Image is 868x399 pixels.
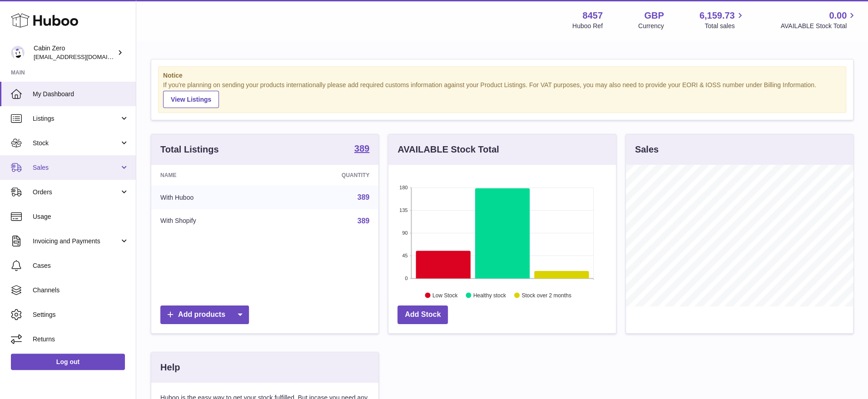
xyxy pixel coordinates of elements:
[151,186,274,209] td: With Huboo
[522,292,571,298] text: Stock over 2 months
[699,10,745,30] a: 6,159.73 Total sales
[160,143,219,156] h3: Total Listings
[357,193,370,201] a: 389
[34,53,134,60] span: [EMAIL_ADDRESS][DOMAIN_NAME]
[33,212,129,221] span: Usage
[582,10,603,22] strong: 8457
[11,46,25,59] img: huboo@cabinzero.com
[399,207,407,213] text: 135
[638,22,664,30] div: Currency
[33,90,129,99] span: My Dashboard
[357,217,370,225] a: 389
[33,286,129,295] span: Channels
[780,10,857,30] a: 0.00 AVAILABLE Stock Total
[33,237,119,246] span: Invoicing and Payments
[644,10,664,22] strong: GBP
[432,292,458,298] text: Low Stock
[402,230,408,236] text: 90
[33,261,129,270] span: Cases
[33,114,119,123] span: Listings
[33,310,129,319] span: Settings
[704,22,745,30] span: Total sales
[354,144,369,153] strong: 389
[163,91,219,108] a: View Listings
[399,185,407,190] text: 180
[163,81,841,108] div: If you're planning on sending your products internationally please add required customs informati...
[397,143,499,156] h3: AVAILABLE Stock Total
[34,44,115,61] div: Cabin Zero
[405,276,408,281] text: 0
[160,305,249,324] a: Add products
[572,22,603,30] div: Huboo Ref
[635,143,659,156] h3: Sales
[397,305,448,324] a: Add Stock
[163,71,841,80] strong: Notice
[829,10,847,22] span: 0.00
[33,188,119,197] span: Orders
[33,335,129,344] span: Returns
[11,354,125,370] a: Log out
[151,209,274,233] td: With Shopify
[402,253,408,258] text: 45
[33,163,119,172] span: Sales
[160,361,180,374] h3: Help
[780,22,857,30] span: AVAILABLE Stock Total
[151,165,274,186] th: Name
[33,139,119,148] span: Stock
[274,165,379,186] th: Quantity
[473,292,506,298] text: Healthy stock
[699,10,735,22] span: 6,159.73
[354,144,369,155] a: 389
